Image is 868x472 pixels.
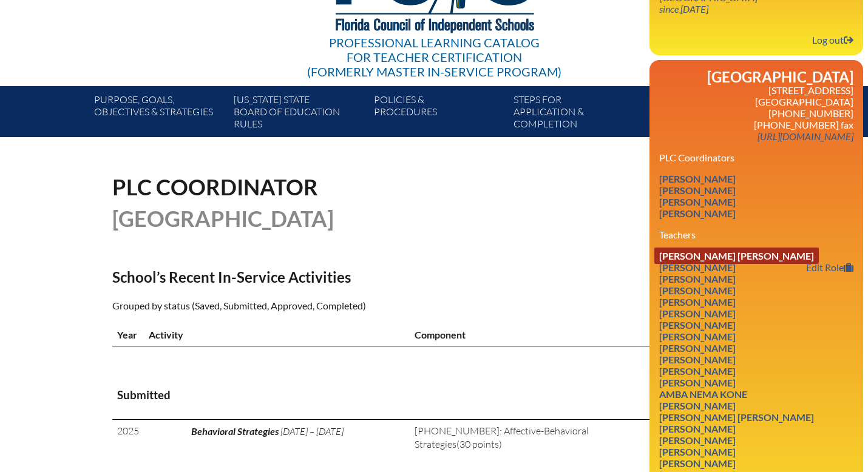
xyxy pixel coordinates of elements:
[654,340,741,356] a: [PERSON_NAME]
[654,248,819,264] a: [PERSON_NAME] [PERSON_NAME]
[654,305,741,322] a: [PERSON_NAME]
[654,205,741,221] a: [PERSON_NAME]
[415,425,589,450] span: [PHONE_NUMBER]: Affective-Behavioral Strategies
[654,328,741,345] a: [PERSON_NAME]
[654,351,741,368] a: [PERSON_NAME]
[654,170,741,187] a: [PERSON_NAME]
[654,294,741,310] a: [PERSON_NAME]
[643,425,751,464] p: No steps available; awaiting approval by PLC administrator
[659,84,853,142] p: [STREET_ADDRESS] [GEOGRAPHIC_DATA] [PHONE_NUMBER] [PHONE_NUMBER] fax
[654,271,741,287] a: [PERSON_NAME]
[654,409,819,425] a: [PERSON_NAME] [PERSON_NAME]
[654,363,741,379] a: [PERSON_NAME]
[410,420,638,469] td: (30 points)
[112,205,334,232] span: [GEOGRAPHIC_DATA]
[191,425,279,437] span: Behavioral Strategies
[89,91,229,137] a: Purpose, goals,objectives & strategies
[509,91,648,137] a: Steps forapplication & completion
[144,323,410,346] th: Activity
[654,397,741,414] a: [PERSON_NAME]
[844,35,853,45] svg: Log out
[659,3,708,15] i: since [DATE]
[659,229,853,240] h3: Teachers
[753,128,858,144] a: [URL][DOMAIN_NAME]
[654,443,741,460] a: [PERSON_NAME]
[654,432,741,448] a: [PERSON_NAME]
[654,282,741,298] a: [PERSON_NAME]
[112,174,318,200] span: PLC Coordinator
[654,386,752,402] a: Amba Nema Kone
[112,323,144,346] th: Year
[280,425,344,437] span: [DATE] – [DATE]
[659,152,853,163] h3: PLC Coordinators
[654,420,741,437] a: [PERSON_NAME]
[112,268,540,286] h2: School’s Recent In-Service Activities
[654,374,741,391] a: [PERSON_NAME]
[654,194,741,210] a: [PERSON_NAME]
[649,91,788,137] a: In-servicecomponents
[654,182,741,198] a: [PERSON_NAME]
[654,455,741,471] a: [PERSON_NAME]
[659,70,853,84] h2: [GEOGRAPHIC_DATA]
[410,323,638,346] th: Component
[347,50,522,64] span: for Teacher Certification
[801,259,858,275] a: Edit Role
[638,323,756,346] th: Actions
[807,32,858,48] a: Log outLog out
[654,317,741,333] a: [PERSON_NAME]
[654,259,741,275] a: [PERSON_NAME]
[369,91,509,137] a: Policies &Procedures
[117,388,751,403] h3: Submitted
[112,298,540,314] p: Grouped by status (Saved, Submitted, Approved, Completed)
[307,35,561,79] div: Professional Learning Catalog (formerly Master In-service Program)
[229,91,368,137] a: [US_STATE] StateBoard of Education rules
[112,420,144,469] td: 2025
